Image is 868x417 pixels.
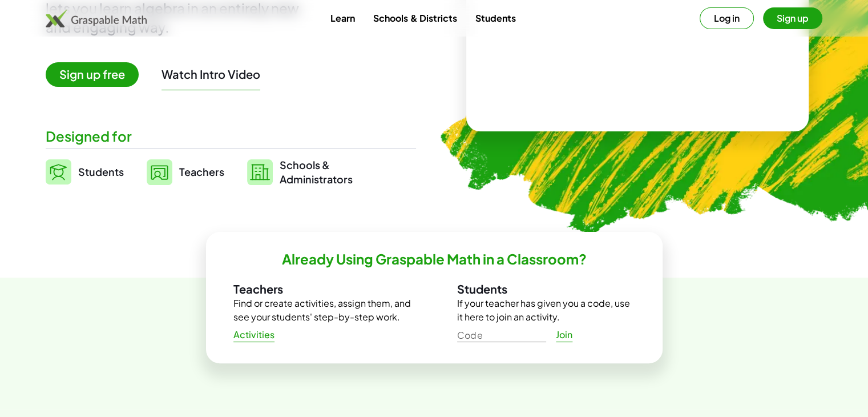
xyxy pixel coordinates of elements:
a: Schools &Administrators [247,158,353,186]
span: Sign up free [46,62,139,87]
span: Join [556,329,573,341]
h3: Teachers [233,282,411,296]
a: Students [466,7,524,29]
img: svg%3e [147,159,172,185]
a: Schools & Districts [364,7,466,29]
a: Students [46,158,124,186]
p: Find or create activities, assign them, and see your students' step-by-step work. [233,296,411,324]
span: Teachers [179,165,224,178]
button: Log in [700,7,754,29]
p: If your teacher has given you a code, use it here to join an activity. [457,296,635,324]
span: Activities [233,329,275,341]
h2: Already Using Graspable Math in a Classroom? [282,250,587,268]
img: svg%3e [247,159,273,185]
div: Designed for [46,127,416,146]
span: Schools & Administrators [280,158,353,186]
button: Watch Intro Video [162,67,260,82]
a: Learn [321,7,364,29]
span: Students [78,165,124,178]
button: Sign up [763,7,822,29]
a: Activities [224,324,284,345]
h3: Students [457,282,635,296]
a: Join [546,324,583,345]
a: Teachers [147,158,224,186]
img: svg%3e [46,159,71,185]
